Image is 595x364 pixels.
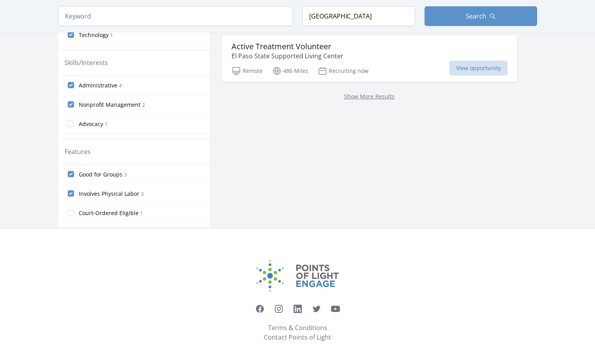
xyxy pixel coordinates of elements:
[68,82,74,88] input: Administrative 4
[79,190,139,198] span: Involves Physical Labor
[65,147,91,156] legend: Features
[68,101,74,108] input: Nonprofit Management 2
[232,66,263,76] p: Remote
[68,210,74,216] input: Court-Ordered Eligible 1
[68,121,74,127] input: Advocacy 7
[119,82,122,89] span: 4
[68,171,74,177] input: Good for Groups 3
[124,171,127,178] span: 3
[256,260,339,292] img: Points of Light Engage
[232,51,343,61] p: El Paso State Supported Living Center
[268,323,327,332] a: Terms & Conditions
[79,31,109,39] span: Technology
[344,93,395,100] a: Show More Results
[68,190,74,197] input: Involves Physical Labor 3
[110,32,113,39] span: 1
[79,101,141,109] span: Nonprofit Management
[58,6,293,26] input: Keyword
[79,82,117,89] span: Administrative
[318,66,369,76] p: Recruiting now
[79,209,139,217] span: Court-Ordered Eligible
[232,42,343,51] h3: Active Treatment Volunteer
[105,121,108,128] span: 7
[424,6,537,26] button: Search
[466,11,486,21] span: Search
[449,61,508,76] span: View opportunity
[79,120,103,128] span: Advocacy
[141,191,144,197] span: 3
[272,66,308,76] p: 486 Miles
[65,58,108,67] legend: Skills/Interests
[302,6,415,26] input: Location
[264,332,331,342] a: Contact Points of Light
[140,210,143,217] span: 1
[222,35,517,82] a: Active Treatment Volunteer El Paso State Supported Living Center Remote 486 Miles Recruiting now ...
[142,102,145,108] span: 2
[68,32,74,38] input: Technology 1
[79,171,122,178] span: Good for Groups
